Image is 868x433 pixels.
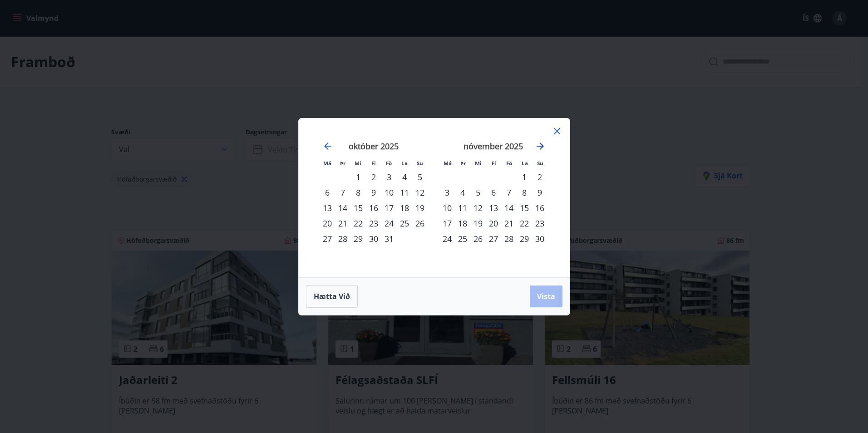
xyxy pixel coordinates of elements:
[381,200,397,216] td: Choose föstudagur, 17. október 2025 as your check-in date. It’s available.
[486,231,501,246] div: 27
[470,216,486,231] div: 19
[310,129,559,266] div: Calendar
[412,169,428,185] div: 5
[355,160,361,167] small: Mi
[439,185,455,200] div: 3
[323,160,331,167] small: Má
[412,200,428,216] div: 19
[486,231,501,246] td: Choose fimmtudagur, 27. nóvember 2025 as your check-in date. It’s available.
[486,216,501,231] div: 20
[350,185,366,200] div: 8
[501,216,517,231] td: Choose föstudagur, 21. nóvember 2025 as your check-in date. It’s available.
[535,141,546,152] div: Move forward to switch to the next month.
[444,160,452,167] small: Má
[350,216,366,231] td: Choose miðvikudagur, 22. október 2025 as your check-in date. It’s available.
[381,216,397,231] div: 24
[517,185,532,200] td: Choose laugardagur, 8. nóvember 2025 as your check-in date. It’s available.
[401,160,408,167] small: La
[537,160,543,167] small: Su
[517,185,532,200] div: 8
[486,200,501,216] td: Choose fimmtudagur, 13. nóvember 2025 as your check-in date. It’s available.
[335,185,350,200] td: Choose þriðjudagur, 7. október 2025 as your check-in date. It’s available.
[517,231,532,246] div: 29
[397,185,412,200] div: 11
[320,216,335,231] td: Choose mánudagur, 20. október 2025 as your check-in date. It’s available.
[397,169,412,185] td: Choose laugardagur, 4. október 2025 as your check-in date. It’s available.
[412,216,428,231] td: Choose sunnudagur, 26. október 2025 as your check-in date. It’s available.
[455,231,470,246] td: Choose þriðjudagur, 25. nóvember 2025 as your check-in date. It’s available.
[366,200,381,216] td: Choose fimmtudagur, 16. október 2025 as your check-in date. It’s available.
[306,285,358,308] button: Hætta við
[532,185,547,200] div: 9
[320,185,335,200] td: Choose mánudagur, 6. október 2025 as your check-in date. It’s available.
[439,200,455,216] div: 10
[475,160,482,167] small: Mi
[517,200,532,216] td: Choose laugardagur, 15. nóvember 2025 as your check-in date. It’s available.
[381,185,397,200] td: Choose föstudagur, 10. október 2025 as your check-in date. It’s available.
[501,231,517,246] div: 28
[417,160,423,167] small: Su
[320,185,335,200] div: 6
[486,200,501,216] div: 13
[381,231,397,246] div: 31
[335,216,350,231] div: 21
[335,200,350,216] div: 14
[501,200,517,216] div: 14
[532,231,547,246] td: Choose sunnudagur, 30. nóvember 2025 as your check-in date. It’s available.
[350,231,366,246] div: 29
[320,216,335,231] div: 20
[470,185,486,200] div: 5
[366,231,381,246] td: Choose fimmtudagur, 30. október 2025 as your check-in date. It’s available.
[517,169,532,185] td: Choose laugardagur, 1. nóvember 2025 as your check-in date. It’s available.
[320,200,335,216] td: Choose mánudagur, 13. október 2025 as your check-in date. It’s available.
[397,216,412,231] div: 25
[455,216,470,231] td: Choose þriðjudagur, 18. nóvember 2025 as your check-in date. It’s available.
[381,231,397,246] td: Choose föstudagur, 31. október 2025 as your check-in date. It’s available.
[335,231,350,246] div: 28
[517,216,532,231] div: 22
[381,216,397,231] td: Choose föstudagur, 24. október 2025 as your check-in date. It’s available.
[350,169,366,185] div: 1
[349,141,399,152] strong: október 2025
[366,185,381,200] td: Choose fimmtudagur, 9. október 2025 as your check-in date. It’s available.
[455,231,470,246] div: 25
[532,169,547,185] td: Choose sunnudagur, 2. nóvember 2025 as your check-in date. It’s available.
[455,216,470,231] div: 18
[350,231,366,246] td: Choose miðvikudagur, 29. október 2025 as your check-in date. It’s available.
[381,169,397,185] div: 3
[322,141,333,152] div: Move backward to switch to the previous month.
[501,185,517,200] td: Choose föstudagur, 7. nóvember 2025 as your check-in date. It’s available.
[366,185,381,200] div: 9
[320,231,335,246] div: 27
[532,216,547,231] div: 23
[366,216,381,231] div: 23
[381,169,397,185] td: Choose föstudagur, 3. október 2025 as your check-in date. It’s available.
[486,185,501,200] td: Choose fimmtudagur, 6. nóvember 2025 as your check-in date. It’s available.
[335,200,350,216] td: Choose þriðjudagur, 14. október 2025 as your check-in date. It’s available.
[439,200,455,216] td: Choose mánudagur, 10. nóvember 2025 as your check-in date. It’s available.
[532,216,547,231] td: Choose sunnudagur, 23. nóvember 2025 as your check-in date. It’s available.
[470,200,486,216] td: Choose miðvikudagur, 12. nóvember 2025 as your check-in date. It’s available.
[366,169,381,185] div: 2
[397,185,412,200] td: Choose laugardagur, 11. október 2025 as your check-in date. It’s available.
[532,231,547,246] div: 30
[532,200,547,216] div: 16
[464,141,523,152] strong: nóvember 2025
[386,160,392,167] small: Fö
[340,160,345,167] small: Þr
[517,169,532,185] div: 1
[350,200,366,216] div: 15
[320,200,335,216] div: 13
[470,216,486,231] td: Choose miðvikudagur, 19. nóvember 2025 as your check-in date. It’s available.
[397,200,412,216] td: Choose laugardagur, 18. október 2025 as your check-in date. It’s available.
[397,169,412,185] div: 4
[366,216,381,231] td: Choose fimmtudagur, 23. október 2025 as your check-in date. It’s available.
[506,160,512,167] small: Fö
[397,200,412,216] div: 18
[412,169,428,185] td: Choose sunnudagur, 5. október 2025 as your check-in date. It’s available.
[439,231,455,246] div: 24
[470,231,486,246] td: Choose miðvikudagur, 26. nóvember 2025 as your check-in date. It’s available.
[492,160,496,167] small: Fi
[532,200,547,216] td: Choose sunnudagur, 16. nóvember 2025 as your check-in date. It’s available.
[350,200,366,216] td: Choose miðvikudagur, 15. október 2025 as your check-in date. It’s available.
